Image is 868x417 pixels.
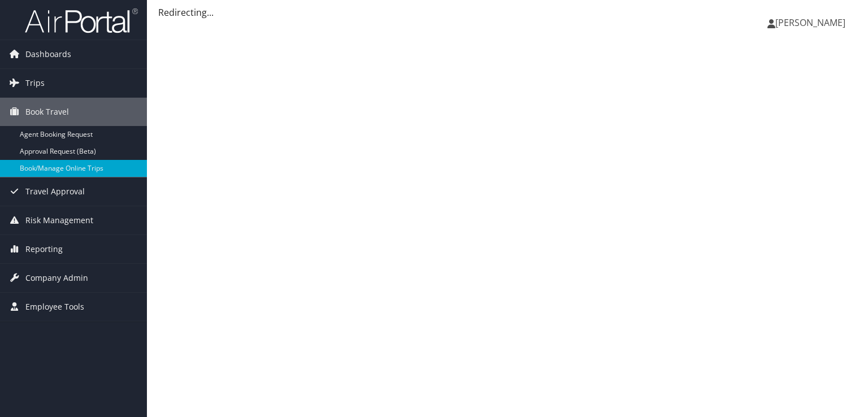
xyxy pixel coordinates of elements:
[25,177,85,206] span: Travel Approval
[25,98,69,126] span: Book Travel
[25,206,93,234] span: Risk Management
[775,16,845,29] span: [PERSON_NAME]
[25,7,138,34] img: airportal-logo.png
[25,40,71,68] span: Dashboards
[25,264,88,292] span: Company Admin
[25,235,63,263] span: Reporting
[158,6,857,19] div: Redirecting...
[25,293,84,321] span: Employee Tools
[25,69,45,97] span: Trips
[767,6,857,40] a: [PERSON_NAME]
